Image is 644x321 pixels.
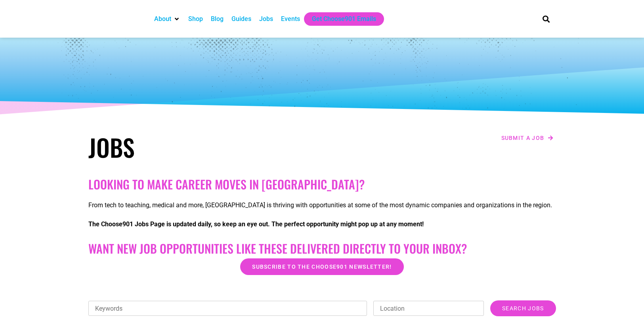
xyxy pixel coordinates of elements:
div: Search [539,12,552,25]
strong: The Choose901 Jobs Page is updated daily, so keep an eye out. The perfect opportunity might pop u... [88,220,424,228]
input: Search Jobs [490,300,556,316]
a: Shop [188,14,203,24]
h1: Jobs [88,133,318,161]
span: Submit a job [501,135,545,141]
a: Blog [211,14,224,24]
nav: Main nav [150,12,529,26]
h2: Looking to make career moves in [GEOGRAPHIC_DATA]? [88,177,556,191]
a: About [154,14,171,24]
a: Subscribe to the Choose901 newsletter! [240,258,403,275]
input: Location [373,301,484,316]
input: Keywords [88,301,367,316]
a: Get Choose901 Emails [312,14,376,24]
h2: Want New Job Opportunities like these Delivered Directly to your Inbox? [88,241,556,256]
p: From tech to teaching, medical and more, [GEOGRAPHIC_DATA] is thriving with opportunities at some... [88,201,556,210]
a: Jobs [259,14,273,24]
span: Subscribe to the Choose901 newsletter! [252,264,392,269]
a: Guides [231,14,251,24]
a: Submit a job [499,133,556,143]
a: Events [281,14,300,24]
div: About [150,12,184,26]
